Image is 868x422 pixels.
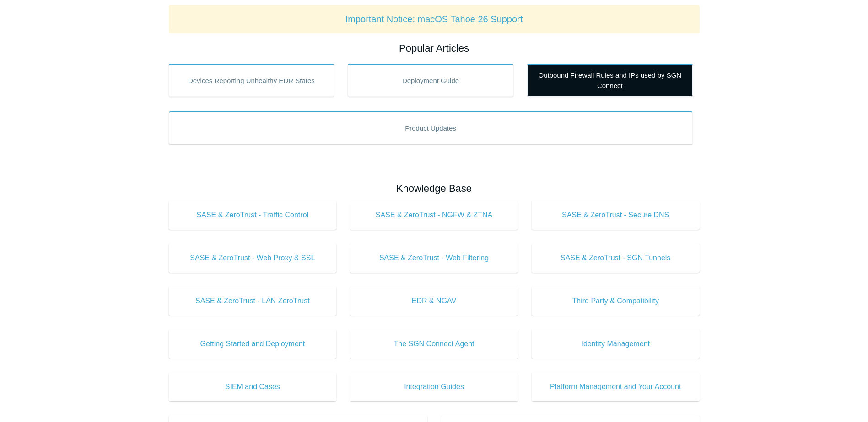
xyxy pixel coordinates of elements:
span: Third Party & Compatibility [545,295,686,306]
a: Important Notice: macOS Tahoe 26 Support [345,14,523,24]
span: SASE & ZeroTrust - Web Proxy & SSL [183,253,323,264]
a: SASE & ZeroTrust - Web Proxy & SSL [169,243,337,273]
span: SASE & ZeroTrust - NGFW & ZTNA [364,210,504,221]
a: Deployment Guide [348,64,513,97]
span: Integration Guides [364,381,504,392]
a: SASE & ZeroTrust - Secure DNS [532,200,700,230]
a: Devices Reporting Unhealthy EDR States [169,64,334,97]
h2: Popular Articles [169,41,700,56]
span: Platform Management and Your Account [545,381,686,392]
a: SASE & ZeroTrust - Traffic Control [169,200,337,230]
span: SASE & ZeroTrust - SGN Tunnels [545,253,686,264]
a: EDR & NGAV [350,286,518,316]
span: SASE & ZeroTrust - Traffic Control [183,210,323,221]
span: EDR & NGAV [364,295,504,306]
a: Platform Management and Your Account [532,372,700,401]
span: SASE & ZeroTrust - Secure DNS [545,210,686,221]
span: The SGN Connect Agent [364,338,504,349]
a: SASE & ZeroTrust - NGFW & ZTNA [350,200,518,230]
a: Identity Management [532,329,700,359]
span: SIEM and Cases [183,381,323,392]
a: Integration Guides [350,372,518,401]
a: SASE & ZeroTrust - Web Filtering [350,243,518,273]
a: Third Party & Compatibility [532,286,700,316]
a: SASE & ZeroTrust - LAN ZeroTrust [169,286,337,316]
a: SASE & ZeroTrust - SGN Tunnels [532,243,700,273]
span: SASE & ZeroTrust - LAN ZeroTrust [183,295,323,306]
a: The SGN Connect Agent [350,329,518,359]
h2: Knowledge Base [169,181,700,196]
span: SASE & ZeroTrust - Web Filtering [364,253,504,264]
span: Identity Management [545,338,686,349]
a: Product Updates [169,111,693,144]
a: Getting Started and Deployment [169,329,337,359]
a: SIEM and Cases [169,372,337,401]
a: Outbound Firewall Rules and IPs used by SGN Connect [527,64,693,97]
span: Getting Started and Deployment [183,338,323,349]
